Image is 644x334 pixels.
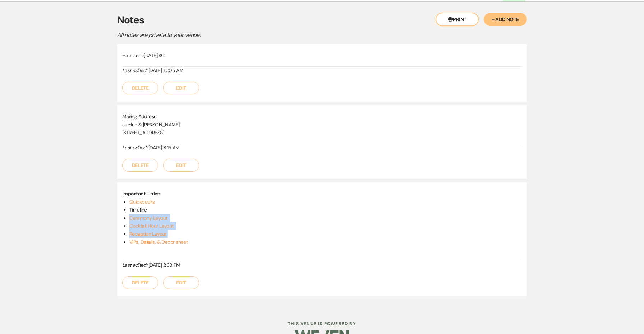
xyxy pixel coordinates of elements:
div: [DATE] 2:38 PM [122,261,522,269]
i: Last edited: [122,67,147,74]
i: Last edited: [122,144,147,151]
button: Delete [122,276,158,289]
button: Edit [163,159,199,172]
button: + Add Note [484,13,527,26]
p: Mailing Address: [122,112,522,120]
a: Reception Layout [129,231,166,237]
p: Hats sent [DATE] KC [122,51,522,59]
i: Last edited: [122,262,147,268]
button: Delete [122,159,158,172]
button: Edit [163,276,199,289]
h3: Notes [117,13,527,28]
div: [DATE] 10:05 AM [122,67,522,74]
a: Cocktail Hour Layout [129,223,174,229]
p: [STREET_ADDRESS] [122,129,522,136]
li: Timeline [129,206,522,214]
div: [DATE] 8:15 AM [122,144,522,152]
button: Delete [122,82,158,94]
p: Jordan & [PERSON_NAME] [122,121,522,129]
button: Print [436,13,479,26]
a: VIPs, Details, & Decor sheet [129,239,188,245]
button: Edit [163,82,199,94]
u: Important Links: [122,190,160,197]
a: Quickbooks [129,199,155,205]
p: All notes are private to your venue. [117,31,369,40]
a: Ceremony Layout [129,215,167,221]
